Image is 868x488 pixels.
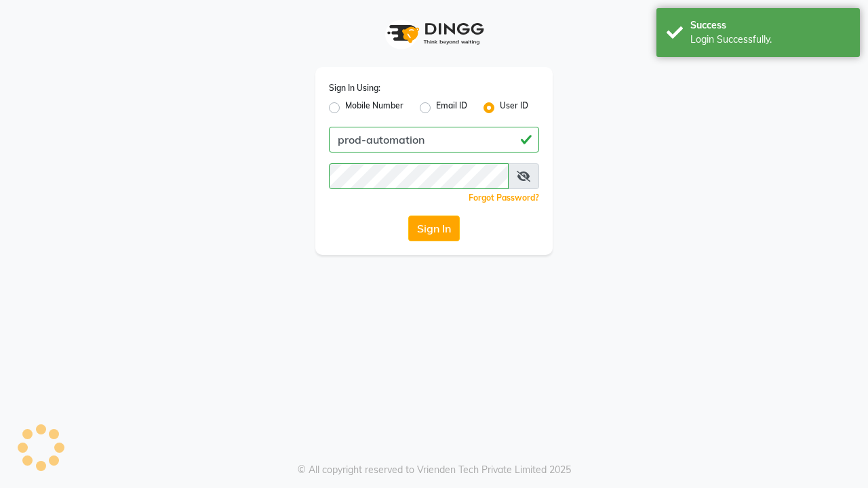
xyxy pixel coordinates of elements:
[329,82,380,94] label: Sign In Using:
[408,216,460,241] button: Sign In
[380,14,488,54] img: logo1.svg
[469,192,539,203] a: Forgot Password?
[329,163,509,189] input: Username
[345,100,403,116] label: Mobile Number
[436,100,467,116] label: Email ID
[329,127,539,152] input: Username
[690,33,850,47] div: Login Successfully.
[690,18,850,33] div: Success
[500,100,528,116] label: User ID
